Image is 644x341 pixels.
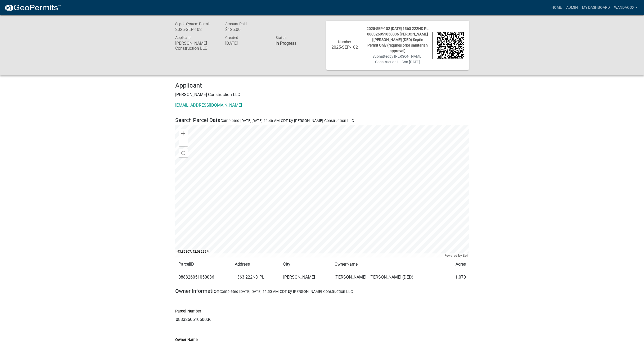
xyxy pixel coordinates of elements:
[463,254,468,257] a: Esri
[446,271,469,284] td: 1.070
[437,32,464,59] img: QR code
[225,27,268,32] h6: $125.00
[580,3,612,13] a: My Dashboard
[175,310,201,313] label: Parcel Number
[372,54,422,64] span: Submitted on [DATE]
[179,138,188,146] div: Zoom out
[276,41,296,46] strong: In Progress
[232,258,280,271] td: Address
[367,26,429,53] span: 2025-SEP-102 [DATE] 1363 222ND PL 088326051050036 [PERSON_NAME] | [PERSON_NAME] (DED) Septic Perm...
[175,35,191,40] span: Applicant
[331,45,358,50] h6: 2025-SEP-102
[225,22,247,26] span: Amount Paid
[443,253,469,258] div: Powered by
[375,54,422,64] span: by [PERSON_NAME] Construction LLC
[175,92,469,98] p: [PERSON_NAME] Construction LLC
[220,119,354,123] span: Completed [DATE][DATE] 11:46 AM CDT by [PERSON_NAME] Construction LLC
[612,3,640,13] a: WandaCox
[232,271,280,284] td: 1363 222ND PL
[564,3,580,13] a: Admin
[225,41,268,46] h6: [DATE]
[225,35,238,40] span: Created
[175,41,218,51] h6: [PERSON_NAME] Construction LLC
[175,27,218,32] h6: 2025-SEP-102
[175,117,469,123] h5: Search Parcel Data
[175,103,242,108] a: [EMAIL_ADDRESS][DOMAIN_NAME]
[175,82,469,89] h4: Applicant
[175,22,210,26] span: Septic System Permit
[331,271,446,284] td: [PERSON_NAME] | [PERSON_NAME] (DED)
[175,288,469,294] h5: Owner Information
[331,258,446,271] td: OwnerName
[280,258,331,271] td: City
[179,129,188,138] div: Zoom in
[276,35,286,40] span: Status
[219,289,353,294] span: Completed [DATE][DATE] 11:50 AM CDT by [PERSON_NAME] Construction LLC
[446,258,469,271] td: Acres
[280,271,331,284] td: [PERSON_NAME]
[175,258,232,271] td: ParcelID
[179,149,188,157] div: Find my location
[175,271,232,284] td: 088326051050036
[549,3,564,13] a: Home
[338,40,351,44] span: Number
